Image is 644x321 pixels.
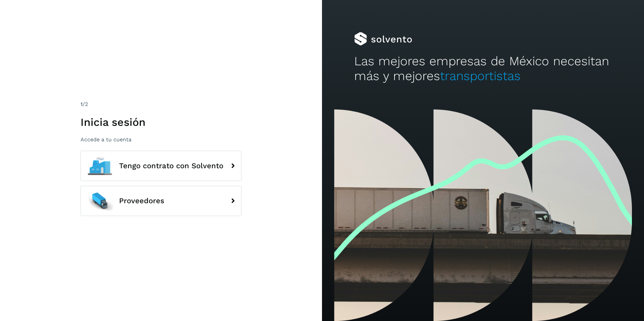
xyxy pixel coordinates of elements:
span: Proveedores [119,197,164,205]
h2: Las mejores empresas de México necesitan más y mejores [354,54,612,84]
p: Accede a tu cuenta [80,136,241,143]
div: /2 [80,100,241,108]
button: Tengo contrato con Solvento [80,151,241,181]
span: 1 [80,101,83,107]
button: Proveedores [80,186,241,216]
span: transportistas [440,69,521,83]
h1: Inicia sesión [80,116,241,129]
span: Tengo contrato con Solvento [119,162,223,170]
